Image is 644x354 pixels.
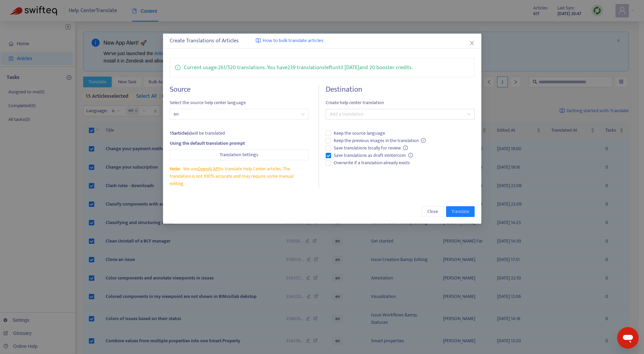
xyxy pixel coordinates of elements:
[170,165,309,187] div: We use to translate Help Center articles. The translation is not 100% accurate and may require so...
[422,206,443,217] button: Close
[325,99,474,106] span: Create help center translation
[170,129,192,137] strong: 15 article(s)
[256,37,323,45] a: How to bulk translate articles
[403,145,408,150] span: info-circle
[175,63,180,70] span: info-circle
[331,159,412,167] span: Overwrite if a translation already exists
[256,38,261,43] img: image-link
[197,165,219,173] a: OpenAI API
[263,37,323,45] span: How to bulk translate articles
[170,85,309,94] h4: Source
[331,144,411,152] span: Save translations locally for review
[170,140,309,147] div: Using the default translation prompt
[184,63,413,72] p: Current usage: 261 / 520 translations . You have 239 translations left until [DATE] and 20 booste...
[170,130,309,137] div: will be translated
[170,165,180,173] span: Note:
[446,206,474,217] button: Translate
[174,109,305,119] span: en
[331,137,428,144] span: Keep the previous images in the translation
[170,37,475,45] div: Create Translations of Articles
[469,40,474,46] span: close
[325,85,474,94] h4: Destination
[421,138,426,143] span: info-circle
[427,208,438,215] span: Close
[331,130,387,137] span: Keep the source language
[220,151,258,159] span: Translation Settings
[170,99,309,106] span: Select the source help center language
[468,39,475,47] button: Close
[170,149,309,160] button: Translation Settings
[408,153,413,158] span: info-circle
[331,152,416,159] span: Save translations as draft in Intercom
[617,327,639,349] iframe: Button to launch messaging window, conversation in progress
